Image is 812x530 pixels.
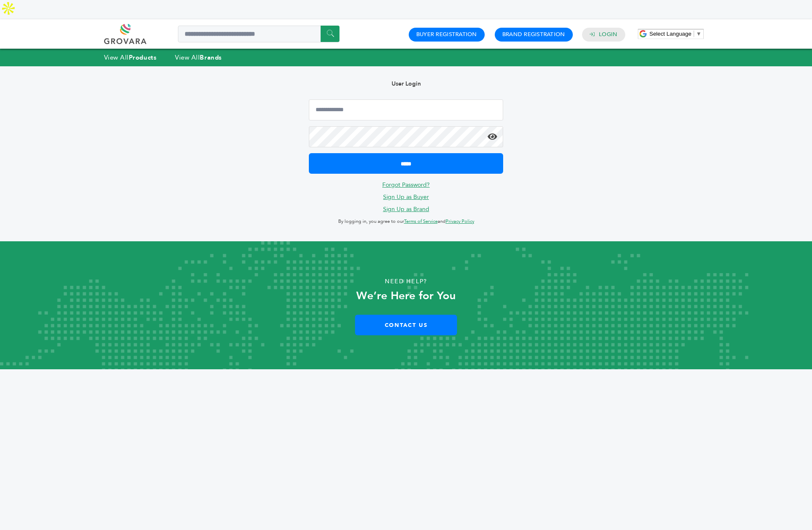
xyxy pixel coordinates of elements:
a: Select Language​ [650,31,702,37]
strong: Brands [200,53,222,62]
a: Contact Us [355,315,457,335]
p: Need Help? [41,275,772,288]
a: Forgot Password? [382,181,430,189]
strong: Products [129,53,157,62]
input: Search a product or brand... [178,26,339,42]
a: View AllProducts [104,53,157,62]
a: Sign Up as Brand [383,205,429,213]
strong: We’re Here for You [356,288,456,303]
input: Password [309,126,504,147]
a: Buyer Registration [416,31,477,38]
a: Sign Up as Buyer [383,193,429,201]
a: View AllBrands [175,53,222,62]
a: Login [599,31,617,38]
span: Select Language [650,31,692,37]
span: ▼ [696,31,702,37]
a: Brand Registration [502,31,565,38]
a: Privacy Policy [446,218,474,225]
p: By logging in, you agree to our and [309,217,504,227]
a: Terms of Service [404,218,438,225]
input: Email Address [309,99,504,120]
b: User Login [392,80,421,88]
